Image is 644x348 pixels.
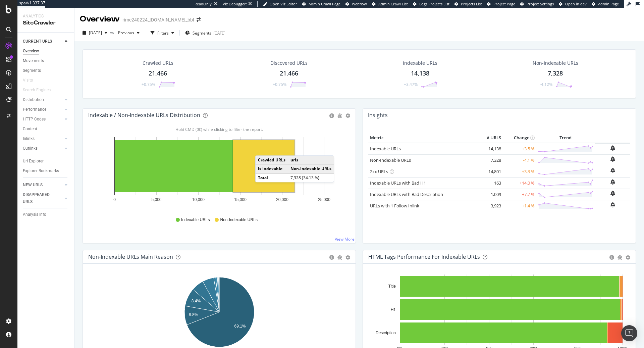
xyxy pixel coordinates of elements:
div: arrow-right-arrow-left [197,17,201,22]
div: circle-info [609,255,614,260]
td: -4.1 % [503,154,536,166]
a: Indexable URLs [370,146,401,152]
a: Project Page [487,1,515,7]
a: Admin Crawl List [372,1,408,7]
div: Non-Indexable URLs [533,60,578,66]
text: 69.1% [234,324,246,329]
text: 0 [113,197,116,202]
div: Analytics [23,13,69,19]
div: Filters [157,30,169,36]
text: Title [388,284,396,289]
a: Segments [23,67,69,74]
text: 20,000 [276,197,288,202]
div: bug [618,255,622,260]
div: Distribution [23,96,44,103]
div: Inlinks [23,135,35,142]
a: Search Engines [23,87,57,94]
text: 10,000 [192,197,205,202]
svg: A chart. [88,133,351,211]
div: +3.47% [404,82,418,87]
th: Trend [536,133,595,143]
a: Overview [23,48,69,55]
div: Segments [23,67,41,74]
a: Logs Projects List [413,1,449,7]
a: View More [335,236,355,242]
div: DISAPPEARED URLS [23,191,57,205]
div: Viz Debugger: [223,1,247,7]
th: Change [503,133,536,143]
div: Search Engines [23,87,51,94]
span: Indexable URLs [181,217,210,223]
span: Project Page [493,1,515,6]
div: -4.12% [540,82,552,87]
div: Overview [80,13,120,25]
span: Webflow [352,1,367,6]
div: bug [337,113,342,118]
a: NEW URLS [23,182,63,189]
span: Admin Page [598,1,619,6]
div: gear [626,255,630,260]
text: Description [376,331,396,335]
a: Url Explorer [23,158,69,165]
td: +7.7 % [503,189,536,200]
td: 163 [476,177,503,189]
div: Explorer Bookmarks [23,167,59,175]
div: Indexable URLs [403,60,437,66]
span: 2025 Sep. 22nd [89,30,102,36]
td: 7,328 [476,154,503,166]
td: 1,009 [476,189,503,200]
span: Admin Crawl List [378,1,408,6]
a: Content [23,126,69,133]
div: HTML Tags Performance for Indexable URLs [368,253,480,260]
a: Indexable URLs with Bad Description [370,191,443,197]
div: NEW URLS [23,182,43,189]
td: 7,328 (34.13 %) [288,173,334,182]
div: Outlinks [23,145,38,152]
span: Segments [193,30,211,36]
div: 7,328 [548,69,563,78]
a: Visits [23,77,40,84]
div: +0.75% [142,82,155,87]
div: HTTP Codes [23,116,46,123]
div: Content [23,126,37,133]
td: 3,923 [476,200,503,211]
a: Outlinks [23,145,63,152]
div: gear [345,255,350,260]
th: # URLS [476,133,503,143]
div: rime240224_[DOMAIN_NAME]_bbl [122,16,194,23]
text: 25,000 [318,197,330,202]
div: Non-Indexable URLs Main Reason [88,253,173,260]
span: vs [110,30,115,35]
div: CURRENT URLS [23,38,52,45]
div: [DATE] [213,30,225,36]
th: Metric [368,133,476,143]
div: +0.75% [273,82,286,87]
div: gear [345,113,350,118]
div: Indexable / Non-Indexable URLs Distribution [88,112,200,118]
a: Projects List [454,1,482,7]
div: circle-info [329,255,334,260]
a: Movements [23,57,69,64]
td: Total [256,173,288,182]
a: Analysis Info [23,211,69,218]
span: Open in dev [565,1,587,6]
div: circle-info [329,113,334,118]
span: Previous [115,30,134,36]
a: Open Viz Editor [263,1,297,7]
div: bug [337,255,342,260]
td: +3.3 % [503,166,536,177]
div: 21,466 [280,69,298,78]
a: 2xx URLs [370,168,388,175]
span: Non-Indexable URLs [220,217,257,223]
text: H1 [391,307,396,312]
td: 14,801 [476,166,503,177]
a: HTTP Codes [23,116,63,123]
button: Filters [148,28,177,38]
span: Admin Crawl Page [309,1,340,6]
td: Non-Indexable URLs [288,164,334,173]
a: Open in dev [559,1,587,7]
span: Open Viz Editor [270,1,297,6]
div: bell-plus [610,156,615,162]
div: Performance [23,106,46,113]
